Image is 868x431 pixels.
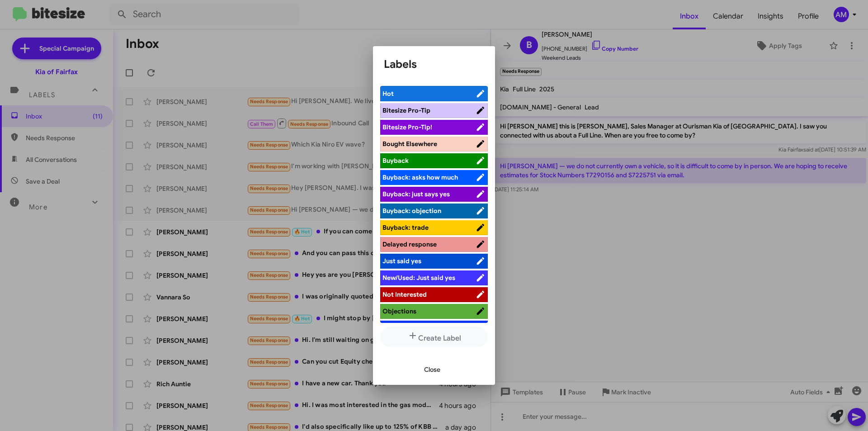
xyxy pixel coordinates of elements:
[382,207,441,215] span: Buyback: objection
[382,257,421,265] span: Just said yes
[382,123,432,131] span: Bitesize Pro-Tip!
[417,361,448,378] button: Close
[382,90,394,98] span: Hot
[382,140,437,148] span: Bought Elsewhere
[382,173,458,181] span: Buyback: asks how much
[382,190,450,198] span: Buyback: just says yes
[382,274,455,282] span: New/Used: Just said yes
[382,307,416,315] span: Objections
[382,290,427,298] span: Not Interested
[384,57,484,71] h1: Labels
[380,327,488,347] button: Create Label
[382,240,437,248] span: Delayed response
[382,156,409,165] span: Buyback
[424,361,440,378] span: Close
[382,223,429,232] span: Buyback: trade
[382,106,430,114] span: Bitesize Pro-Tip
